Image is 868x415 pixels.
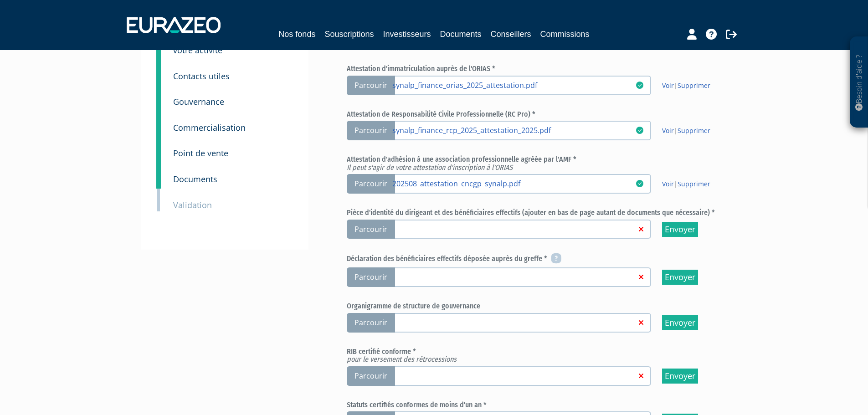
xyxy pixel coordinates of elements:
a: 7 [156,109,161,137]
span: Parcourir [347,267,395,287]
span: | [662,126,710,135]
h6: Attestation d'adhésion à une association professionnelle agréée par l'AMF * [347,155,727,171]
span: Parcourir [347,76,395,95]
span: Parcourir [347,174,395,194]
a: Supprimer [678,126,710,135]
a: 6 [156,83,161,111]
small: Commercialisation [173,122,246,133]
h6: RIB certifié conforme * [347,348,727,364]
a: Conseillers [491,28,531,41]
h6: Attestation d'immatriculation auprès de l'ORIAS * [347,65,727,73]
input: Envoyer [662,315,698,330]
a: 202508_attestation_cncgp_synalp.pdf [392,179,636,188]
i: 15/10/2025 17:35 [636,180,643,187]
a: 8 [156,134,161,163]
i: 15/10/2025 15:56 [636,82,643,89]
span: Parcourir [347,121,395,140]
small: Documents [173,174,217,184]
span: Parcourir [347,366,395,386]
span: Parcourir [347,220,395,239]
a: Documents [440,28,482,41]
a: Voir [662,179,674,188]
a: Souscriptions [324,28,374,41]
span: Parcourir [347,313,395,333]
p: Besoin d'aide ? [854,41,864,123]
i: 15/10/2025 17:35 [636,127,643,134]
a: Nos fonds [278,28,315,41]
h6: Pièce d'identité du dirigeant et des bénéficiaires effectifs (ajouter en bas de page autant de do... [347,209,727,217]
input: Envoyer [662,369,698,384]
small: Validation [173,200,212,210]
input: Envoyer [662,270,698,285]
a: synalp_finance_rcp_2025_attestation_2025.pdf [392,125,636,134]
a: Commissions [540,28,590,41]
a: synalp_finance_orias_2025_attestation.pdf [392,80,636,89]
img: 1732889491-logotype_eurazeo_blanc_rvb.png [127,17,221,33]
em: pour le versement des rétrocessions [347,355,457,364]
a: Supprimer [678,81,710,90]
a: Voir [662,81,674,90]
h6: Organigramme de structure de gouvernance [347,302,727,310]
h6: Statuts certifiés conformes de moins d'un an * [347,401,727,409]
input: Envoyer [662,222,698,237]
em: Il peut s'agir de votre attestation d'inscription à l'ORIAS [347,163,513,172]
a: 5 [156,57,161,86]
a: Voir [662,126,674,135]
h6: Attestation de Responsabilité Civile Professionnelle (RC Pro) * [347,110,727,118]
a: Investisseurs [383,28,431,41]
span: | [662,179,710,189]
a: Supprimer [678,179,710,188]
a: 9 [156,160,161,189]
small: Contacts utiles [173,71,230,82]
span: | [662,81,710,90]
small: Point de vente [173,148,228,159]
h6: Déclaration des bénéficiaires effectifs déposée auprès du greffe * [347,254,727,265]
small: Gouvernance [173,96,224,107]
